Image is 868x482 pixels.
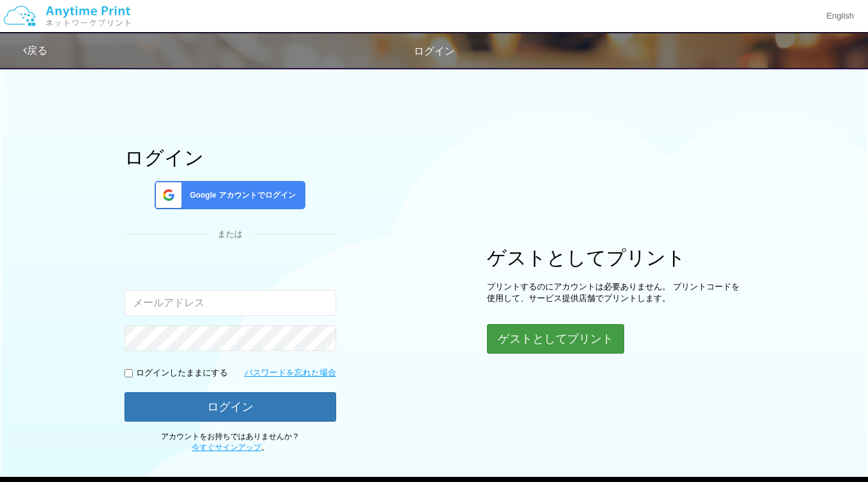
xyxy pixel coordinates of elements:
h1: ログイン [124,147,336,168]
a: 今すぐサインアップ [192,443,261,452]
h1: ゲストとしてプリント [487,247,744,268]
p: プリントするのにアカウントは必要ありません。 プリントコードを使用して、サービス提供店舗でプリントします。 [487,281,744,305]
button: ログイン [124,392,336,422]
button: ゲストとしてプリント [487,324,624,354]
span: ログイン [414,46,455,56]
p: アカウントをお持ちではありませんか？ [124,431,336,453]
a: パスワードを忘れた場合 [244,367,336,379]
div: または [124,228,336,241]
p: ログインしたままにする [136,367,228,379]
input: メールアドレス [124,290,336,316]
span: 。 [192,443,269,452]
a: 戻る [23,45,47,56]
span: Google アカウントでログイン [185,190,296,201]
